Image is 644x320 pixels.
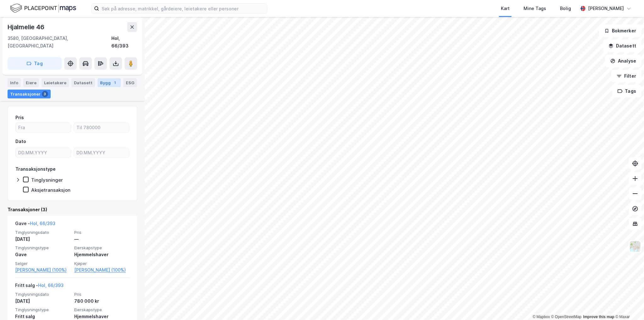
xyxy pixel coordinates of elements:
span: Selger [15,261,70,266]
button: Datasett [603,40,641,52]
span: Tinglysningsdato [15,292,70,297]
span: Eierskapstype [74,307,130,312]
div: Hjemmelshaver [74,251,130,258]
div: Gave [15,251,70,258]
div: Tinglysninger [31,177,63,183]
div: [DATE] [15,297,70,305]
input: DD.MM.YYYY [16,148,71,157]
div: Bygg [98,78,121,87]
div: Transaksjonstype [15,165,56,173]
div: [DATE] [15,235,70,243]
div: Eiere [23,78,39,87]
button: Filter [611,70,641,82]
a: Hol, 66/393 [38,283,64,288]
span: Tinglysningstype [15,307,70,312]
div: Transaksjoner [8,90,51,98]
div: Aksjetransaksjon [31,187,70,193]
div: Bolig [560,5,571,12]
button: Bokmerker [599,25,641,37]
a: Mapbox [533,315,550,319]
div: Hjalmelie 46 [8,22,46,32]
input: Til 780000 [74,123,129,132]
span: Eierskapstype [74,245,130,251]
iframe: Chat Widget [613,290,644,320]
a: Hol, 66/393 [30,221,55,226]
div: Hol, 66/393 [111,35,137,50]
div: Gave - [15,220,55,230]
div: Leietakere [42,78,69,87]
button: Analyse [605,55,641,67]
img: Z [629,240,641,252]
div: 780 000 kr [74,297,130,305]
a: [PERSON_NAME] (100%) [15,266,70,274]
div: Info [8,78,21,87]
input: DD.MM.YYYY [74,148,129,157]
div: Pris [15,114,24,121]
img: logo.f888ab2527a4732fd821a326f86c7f29.svg [10,3,76,14]
input: Søk på adresse, matrikkel, gårdeiere, leietakere eller personer [99,4,267,13]
span: Pris [74,230,130,235]
div: 3580, [GEOGRAPHIC_DATA], [GEOGRAPHIC_DATA] [8,35,111,50]
div: Kontrollprogram for chat [613,290,644,320]
div: ESG [123,78,137,87]
div: Mine Tags [524,5,546,12]
div: 3 [42,91,48,97]
button: Tag [8,57,62,70]
input: Fra [16,123,71,132]
div: Transaksjoner (3) [8,206,137,213]
button: Tags [612,85,641,97]
div: — [74,235,130,243]
a: OpenStreetMap [551,315,582,319]
div: Dato [15,138,26,145]
span: Kjøper [74,261,130,266]
div: 1 [112,80,118,86]
div: Datasett [71,78,95,87]
a: Improve this map [583,315,614,319]
span: Tinglysningstype [15,245,70,251]
div: [PERSON_NAME] [588,5,624,12]
div: Kart [501,5,510,12]
a: [PERSON_NAME] (100%) [74,266,130,274]
span: Tinglysningsdato [15,230,70,235]
div: Fritt salg - [15,282,64,292]
span: Pris [74,292,130,297]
